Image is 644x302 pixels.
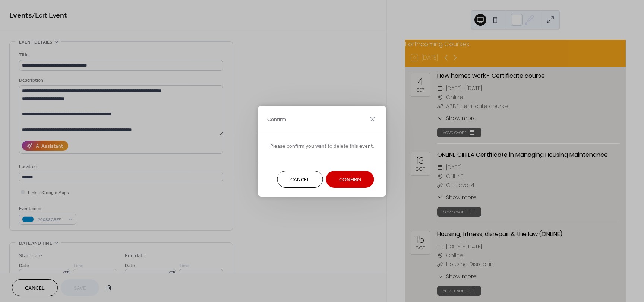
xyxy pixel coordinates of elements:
button: Confirm [326,171,374,188]
span: Confirm [267,116,286,124]
span: Confirm [339,176,361,184]
span: Please confirm you want to delete this event. [270,142,374,150]
span: Cancel [290,176,310,184]
button: Cancel [277,171,323,188]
